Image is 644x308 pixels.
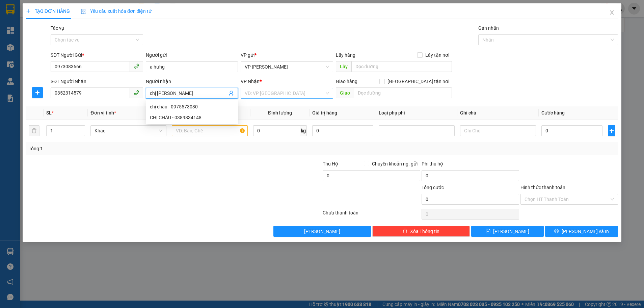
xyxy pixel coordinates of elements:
[245,62,329,72] span: VP Hoàng Liệt
[410,228,439,235] span: Xóa Thông tin
[146,112,238,123] div: CHỊ CHÂU - 0389834148
[146,78,238,85] div: Người nhận
[312,110,337,115] span: Giá trị hàng
[29,145,249,152] div: Tổng: 1
[51,51,143,59] div: SĐT Người Gửi
[241,51,333,59] div: VP gửi
[51,25,64,31] label: Tác vụ
[90,110,116,115] span: Đơn vị tính
[26,8,70,14] span: TẠO ĐƠN HÀNG
[29,125,39,136] button: delete
[336,79,357,84] span: Giao hàng
[608,125,615,136] button: plus
[486,229,490,234] span: save
[602,3,621,22] button: Close
[150,103,234,110] div: chị châu - 0975573030
[545,226,618,237] button: printer[PERSON_NAME] và In
[385,78,452,85] span: [GEOGRAPHIC_DATA] tận nơi
[376,106,457,120] th: Loại phụ phí
[562,228,609,235] span: [PERSON_NAME] và In
[32,90,43,95] span: plus
[150,114,234,121] div: CHỊ CHÂU - 0389834148
[46,110,52,115] span: SL
[478,25,499,31] label: Gán nhãn
[51,78,143,85] div: SĐT Người Nhận
[520,185,565,190] label: Hình thức thanh toán
[134,90,139,95] span: phone
[403,229,407,234] span: delete
[229,91,234,96] span: user-add
[134,63,139,69] span: phone
[146,101,238,112] div: chị châu - 0975573030
[81,8,152,14] span: Yêu cầu xuất hóa đơn điện tử
[323,161,338,166] span: Thu Hộ
[81,9,86,14] img: icon
[336,52,355,58] span: Lấy hàng
[322,209,421,221] div: Chưa thanh toán
[609,10,615,15] span: close
[608,128,615,133] span: plus
[493,228,529,235] span: [PERSON_NAME]
[457,106,539,120] th: Ghi chú
[369,160,420,168] span: Chuyển khoản ng. gửi
[423,51,452,59] span: Lấy tận nơi
[471,226,544,237] button: save[PERSON_NAME]
[541,110,565,115] span: Cước hàng
[351,61,452,72] input: Dọc đường
[460,125,536,136] input: Ghi Chú
[26,9,31,14] span: plus
[172,125,248,136] input: VD: Bàn, Ghế
[273,226,371,237] button: [PERSON_NAME]
[300,125,307,136] span: kg
[146,51,238,59] div: Người gửi
[354,87,452,98] input: Dọc đường
[422,185,444,190] span: Tổng cước
[268,110,292,115] span: Định lượng
[422,160,519,170] div: Phí thu hộ
[95,126,162,136] span: Khác
[32,87,43,98] button: plus
[241,79,260,84] span: VP Nhận
[304,228,340,235] span: [PERSON_NAME]
[336,61,351,72] span: Lấy
[312,125,373,136] input: 0
[372,226,470,237] button: deleteXóa Thông tin
[336,87,354,98] span: Giao
[554,229,559,234] span: printer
